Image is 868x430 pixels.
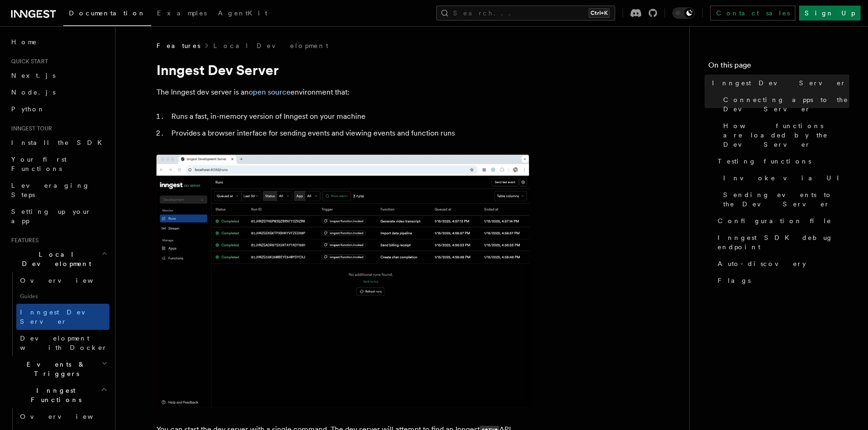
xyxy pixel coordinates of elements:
div: Local Development [7,272,109,356]
a: Setting up your app [7,203,109,229]
span: Development with Docker [20,334,108,351]
button: Search...Ctrl+K [436,6,615,20]
button: Local Development [7,246,109,272]
button: Toggle dark mode [672,7,695,19]
span: Inngest Dev Server [20,308,100,325]
a: Invoke via UI [719,170,849,186]
a: Testing functions [714,153,849,170]
span: Local Development [7,250,102,268]
kbd: Ctrl+K [589,8,610,18]
span: Your first Functions [11,156,67,172]
a: Auto-discovery [714,255,849,272]
img: Dev Server Demo [156,155,529,408]
span: Leveraging Steps [11,182,90,198]
span: Inngest Dev Server [712,78,846,88]
span: Install the SDK [11,139,108,146]
span: Python [11,105,45,113]
span: Inngest tour [7,125,52,132]
a: Connecting apps to the Dev Server [719,91,849,117]
span: Documentation [69,9,146,17]
span: Node.js [11,89,55,96]
span: Invoke via UI [723,173,847,183]
span: Flags [718,276,751,285]
a: Flags [714,272,849,289]
li: Runs a fast, in-memory version of Inngest on your machine [169,110,529,123]
a: Inngest Dev Server [16,304,109,330]
span: Inngest Functions [7,386,101,404]
a: Leveraging Steps [7,177,109,203]
button: Inngest Functions [7,382,109,408]
span: Inngest SDK debug endpoint [718,233,849,252]
span: Guides [16,289,109,304]
span: Setting up your app [11,208,91,225]
a: Inngest Dev Server [708,75,849,91]
a: Sign Up [799,6,861,20]
a: Home [7,34,109,50]
a: Development with Docker [16,330,109,356]
a: Local Development [213,41,328,50]
span: Events & Triggers [7,360,102,378]
a: Configuration file [714,212,849,229]
span: Overview [20,413,116,420]
button: Events & Triggers [7,356,109,382]
li: Provides a browser interface for sending events and viewing events and function runs [169,127,529,140]
span: Sending events to the Dev Server [723,190,849,209]
span: Configuration file [718,216,832,225]
a: Contact sales [710,6,795,20]
a: Sending events to the Dev Server [719,186,849,212]
a: Examples [151,3,212,25]
h1: Inngest Dev Server [156,61,529,78]
span: Quick start [7,58,48,65]
a: Install the SDK [7,134,109,151]
a: Your first Functions [7,151,109,177]
a: open source [249,88,291,96]
span: AgentKit [218,9,267,17]
a: Inngest SDK debug endpoint [714,229,849,255]
span: Connecting apps to the Dev Server [723,95,849,114]
span: Overview [20,277,116,284]
a: How functions are loaded by the Dev Server [719,117,849,153]
span: Features [7,237,39,244]
a: Next.js [7,67,109,84]
span: Testing functions [718,157,811,166]
h4: On this page [708,60,849,75]
a: AgentKit [212,3,273,25]
span: Auto-discovery [718,259,806,268]
a: Node.js [7,84,109,101]
a: Documentation [63,3,151,26]
p: The Inngest dev server is an environment that: [156,86,529,99]
span: Features [156,41,200,50]
a: Overview [16,408,109,425]
span: Home [11,37,37,47]
span: Next.js [11,72,55,79]
span: Examples [157,9,207,17]
span: How functions are loaded by the Dev Server [723,121,849,149]
a: Python [7,101,109,117]
a: Overview [16,272,109,289]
